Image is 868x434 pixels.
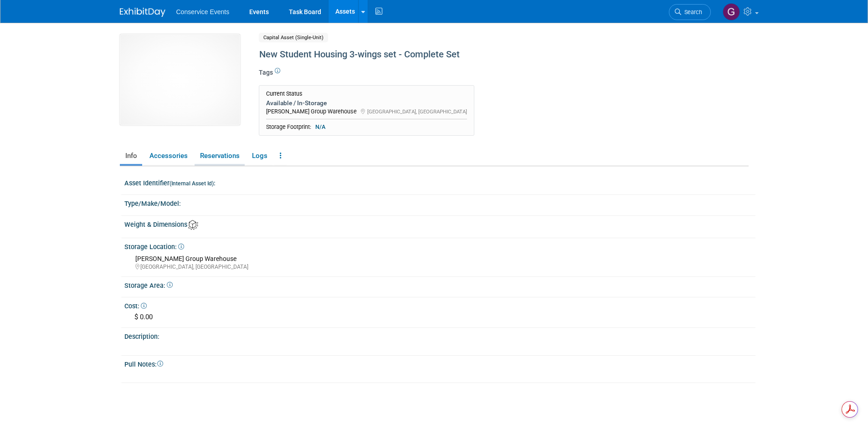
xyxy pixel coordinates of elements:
a: Accessories [144,148,193,164]
span: [PERSON_NAME] Group Warehouse [135,255,236,262]
a: Logs [247,148,272,164]
div: [GEOGRAPHIC_DATA], [GEOGRAPHIC_DATA] [135,263,749,271]
span: N/A [313,123,328,131]
div: Storage Location: [124,240,755,251]
div: Asset Identifier : [124,176,755,188]
div: Pull Notes: [124,357,755,369]
div: Available / In-Storage [266,99,467,107]
div: Description: [124,330,755,341]
img: ExhibitDay [120,8,165,17]
span: Conservice Events [176,8,230,15]
div: Weight & Dimensions [124,218,755,230]
img: View Images [120,34,240,125]
span: Storage Area: [124,282,173,289]
span: [GEOGRAPHIC_DATA], [GEOGRAPHIC_DATA] [367,108,467,115]
a: Search [669,4,711,20]
span: [PERSON_NAME] Group Warehouse [266,108,357,115]
div: $ 0.00 [131,310,749,324]
a: Info [120,148,142,164]
img: Asset Weight and Dimensions [188,220,198,230]
span: Search [681,9,702,15]
div: Storage Footprint: [266,123,467,131]
div: New Student Housing 3-wings set - Complete Set [256,46,673,63]
small: (Internal Asset Id) [169,180,214,187]
div: Current Status [266,90,467,97]
span: Capital Asset (Single-Unit) [259,33,328,42]
a: Reservations [195,148,245,164]
img: Gayle Reese [723,3,740,20]
div: Type/Make/Model: [124,197,755,208]
div: Tags [259,68,673,83]
div: Cost: [124,299,755,311]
